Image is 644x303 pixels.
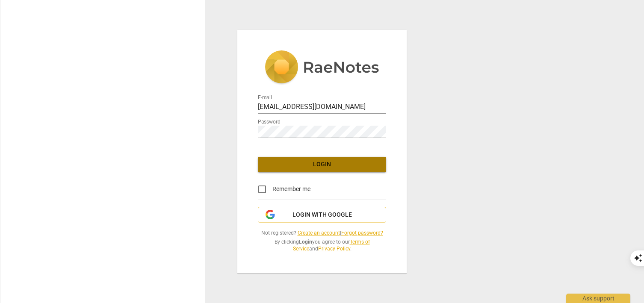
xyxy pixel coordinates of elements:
span: By clicking you agree to our and . [258,238,386,253]
a: Forgot password? [341,230,383,236]
button: Login with Google [258,207,386,223]
a: Privacy Policy [318,246,350,252]
span: Login with Google [292,211,352,219]
label: Password [258,119,281,124]
span: Remember me [272,185,310,194]
a: Terms of Service [293,239,370,252]
b: Login [299,239,312,245]
a: Create an account [298,230,340,236]
button: Login [258,157,386,172]
div: Ask support [566,294,630,303]
img: 5ac2273c67554f335776073100b6d88f.svg [265,50,379,85]
label: E-mail [258,95,272,100]
span: Not registered? | [258,229,386,237]
span: Login [265,160,379,169]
